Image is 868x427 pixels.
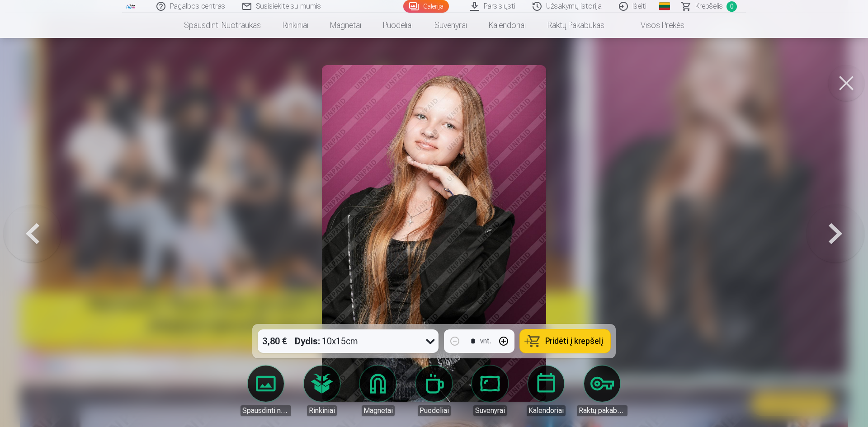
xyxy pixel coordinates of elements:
div: Raktų pakabukas [577,405,627,416]
a: Suvenyrai [465,366,515,416]
a: Visos prekės [615,13,695,38]
a: Spausdinti nuotraukas [241,366,291,416]
strong: Dydis : [295,335,320,347]
div: Puodeliai [418,405,451,416]
a: Kalendoriai [478,13,537,38]
a: Magnetai [353,366,403,416]
a: Spausdinti nuotraukas [173,13,272,38]
div: Suvenyrai [473,405,507,416]
div: Kalendoriai [527,405,566,416]
a: Kalendoriai [521,366,571,416]
span: Krepšelis [695,1,723,12]
a: Rinkiniai [297,366,347,416]
div: Magnetai [362,405,395,416]
span: 0 [726,1,737,12]
a: Rinkiniai [272,13,319,38]
div: 3,80 € [258,329,291,353]
a: Suvenyrai [424,13,478,38]
div: vnt. [480,336,491,347]
a: Puodeliai [409,366,459,416]
span: Pridėti į krepšelį [545,337,603,345]
button: Pridėti į krepšelį [520,329,610,353]
a: Raktų pakabukas [577,366,627,416]
div: Rinkiniai [307,405,337,416]
div: Spausdinti nuotraukas [241,405,291,416]
a: Magnetai [319,13,372,38]
a: Raktų pakabukas [537,13,615,38]
a: Puodeliai [372,13,424,38]
img: /fa2 [126,4,136,9]
div: 10x15cm [295,329,358,353]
